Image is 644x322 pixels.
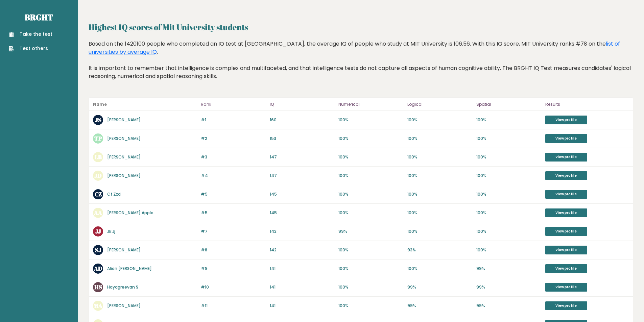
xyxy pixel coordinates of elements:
text: JS [95,116,101,124]
p: 99% [476,303,541,309]
a: Hayagreevan S [107,284,138,290]
p: 142 [270,247,335,253]
a: View profile [545,190,587,199]
p: #5 [201,191,266,197]
p: 99% [476,284,541,290]
a: View profile [545,116,587,124]
a: [PERSON_NAME] [107,303,141,308]
p: IQ [270,100,335,108]
p: 100% [407,173,472,179]
a: [PERSON_NAME] [107,135,141,141]
p: 100% [338,284,403,290]
a: Alien [PERSON_NAME] [107,266,152,271]
p: #9 [201,266,266,272]
a: [PERSON_NAME] [107,154,141,160]
p: #4 [201,173,266,179]
p: 147 [270,173,335,179]
p: 142 [270,228,335,234]
a: Brght [25,12,53,23]
p: #1 [201,117,266,123]
p: 147 [270,154,335,160]
p: #3 [201,154,266,160]
a: View profile [545,227,587,236]
p: 93% [407,247,472,253]
a: [PERSON_NAME] [107,117,141,123]
p: 100% [476,210,541,216]
text: JJ [95,227,101,235]
p: 100% [338,117,403,123]
p: 100% [407,191,472,197]
a: [PERSON_NAME] [107,247,141,253]
a: [PERSON_NAME] Apple [107,210,153,216]
p: 145 [270,210,335,216]
p: Numerical [338,100,403,108]
p: #8 [201,247,266,253]
p: 100% [338,173,403,179]
text: AD [94,265,102,272]
a: View profile [545,246,587,254]
a: View profile [545,134,587,143]
p: Logical [407,100,472,108]
text: CZ [95,190,102,198]
p: 100% [476,247,541,253]
p: Spatial [476,100,541,108]
p: 100% [407,228,472,234]
p: #11 [201,303,266,309]
p: 100% [407,210,472,216]
text: AA [94,209,102,217]
p: 100% [476,228,541,234]
p: 100% [407,154,472,160]
p: 141 [270,284,335,290]
p: 99% [338,228,403,234]
p: 145 [270,191,335,197]
p: 100% [338,303,403,309]
text: JD [94,172,102,179]
h2: Highest IQ scores of Mit University students [89,21,633,33]
p: 100% [338,210,403,216]
p: 100% [338,191,403,197]
a: View profile [545,264,587,273]
a: View profile [545,153,587,162]
p: 141 [270,303,335,309]
div: Based on the 1420100 people who completed an IQ test at [GEOGRAPHIC_DATA], the average IQ of peop... [89,40,633,91]
a: View profile [545,301,587,310]
p: 100% [338,266,403,272]
p: 160 [270,117,335,123]
p: 153 [270,135,335,142]
p: 99% [476,266,541,272]
a: View profile [545,208,587,217]
p: 100% [338,154,403,160]
a: View profile [545,171,587,180]
p: 100% [476,173,541,179]
a: Cf Zxd [107,191,121,197]
p: 99% [407,303,472,309]
p: Rank [201,100,266,108]
p: 100% [407,266,472,272]
p: 100% [476,117,541,123]
a: list of universities by average IQ [89,40,620,56]
a: [PERSON_NAME] [107,173,141,178]
text: MA [94,302,102,309]
text: HS [94,283,102,291]
a: Take the test [9,31,52,38]
text: TP [94,134,102,142]
p: #10 [201,284,266,290]
p: 100% [476,135,541,142]
a: Jk Jj [107,228,115,234]
p: #7 [201,228,266,234]
a: Test others [9,45,52,52]
p: 100% [476,191,541,197]
p: 141 [270,266,335,272]
p: 100% [407,135,472,142]
p: 100% [338,247,403,253]
p: 99% [407,284,472,290]
b: Name [93,101,107,107]
p: #2 [201,135,266,142]
p: #5 [201,210,266,216]
p: 100% [476,154,541,160]
p: 100% [338,135,403,142]
text: SJ [95,246,101,254]
text: LB [95,153,102,161]
a: View profile [545,283,587,292]
p: 100% [407,117,472,123]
